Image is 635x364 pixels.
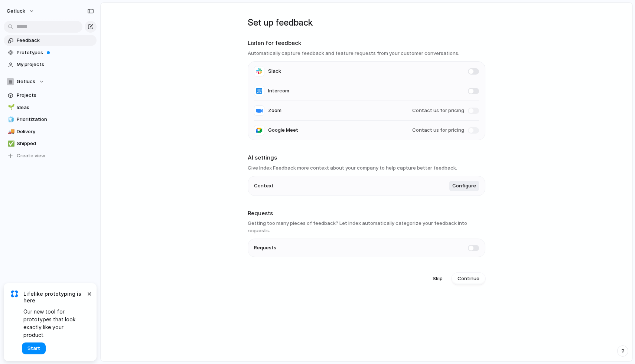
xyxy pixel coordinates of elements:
span: Context [254,182,274,190]
a: 🌱Ideas [4,102,97,113]
h2: Listen for feedback [248,39,485,47]
span: Prototypes [17,49,94,56]
a: ✅Shipped [4,138,97,149]
span: Our new tool for prototypes that look exactly like your product. [23,308,85,339]
span: Requests [254,244,276,252]
span: Slack [268,68,281,75]
span: Google Meet [268,127,298,134]
h2: Requests [248,209,485,218]
span: Contact us for pricing [412,127,464,134]
span: Delivery [17,128,94,135]
div: 🧊 [8,115,13,124]
h2: AI settings [248,154,485,162]
span: Shipped [17,140,94,147]
div: 🚚 [8,127,13,136]
span: getluck [7,7,25,15]
span: Prioritization [17,116,94,123]
a: Feedback [4,35,97,46]
div: ✅ [8,140,13,148]
a: My projects [4,59,97,70]
button: Dismiss [85,289,94,298]
h3: Give Index Feedback more context about your company to help capture better feedback. [248,164,485,172]
button: 🚚 [7,128,14,135]
a: Prototypes [4,47,97,58]
span: My projects [17,61,94,68]
span: Zoom [268,107,281,114]
span: Projects [17,92,94,99]
span: Continue [457,275,479,282]
a: 🧊Prioritization [4,114,97,125]
button: Getluck [4,76,97,87]
a: Projects [4,90,97,101]
span: Feedback [17,37,94,44]
a: 🚚Delivery [4,126,97,137]
button: Configure [449,181,479,191]
span: Ideas [17,104,94,111]
button: ✅ [7,140,14,147]
button: Start [22,342,46,354]
span: Start [27,345,40,352]
span: Create view [17,152,45,160]
h3: Automatically capture feedback and feature requests from your customer conversations. [248,50,485,57]
span: Configure [452,182,476,190]
button: 🧊 [7,116,14,123]
span: Lifelike prototyping is here [23,291,85,304]
button: 🌱 [7,104,14,111]
button: getluck [3,5,38,17]
h1: Set up feedback [248,16,485,29]
span: Intercom [268,87,289,95]
h3: Getting too many pieces of feedback? Let Index automatically categorize your feedback into requests. [248,220,485,234]
span: Skip [433,275,443,282]
span: Contact us for pricing [412,107,464,114]
div: 🌱 [8,103,13,112]
button: Continue [452,273,485,285]
button: Skip [427,273,449,285]
button: Create view [4,150,97,161]
span: Getluck [17,78,35,85]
